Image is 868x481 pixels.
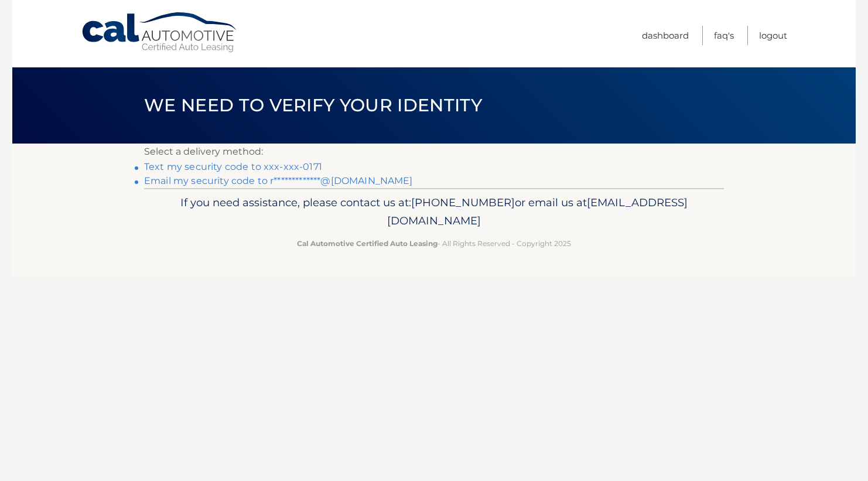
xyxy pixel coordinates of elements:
a: Cal Automotive [81,12,239,53]
a: FAQ's [714,26,734,45]
a: Logout [759,26,787,45]
p: If you need assistance, please contact us at: or email us at [152,193,716,231]
a: Dashboard [642,26,689,45]
span: We need to verify your identity [144,94,482,116]
span: [PHONE_NUMBER] [411,196,515,209]
p: Select a delivery method: [144,144,724,160]
p: - All Rights Reserved - Copyright 2025 [152,237,716,250]
a: Text my security code to xxx-xxx-0171 [144,161,322,172]
strong: Cal Automotive Certified Auto Leasing [297,239,438,248]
